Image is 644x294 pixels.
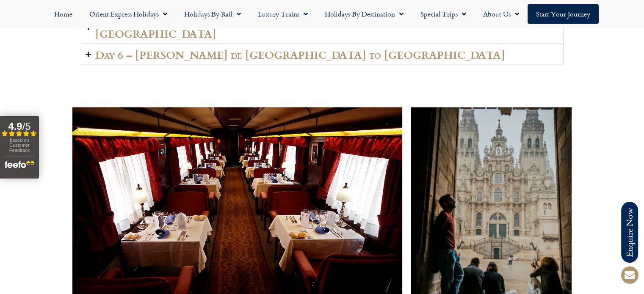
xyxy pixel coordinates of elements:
a: Home [46,4,81,24]
h2: Day 5 – Cabezón de la [PERSON_NAME], [PERSON_NAME][GEOGRAPHIC_DATA] to [GEOGRAPHIC_DATA] [95,16,559,39]
a: Luxury Trains [249,4,316,24]
nav: Menu [4,4,640,24]
a: Start your Journey [528,4,599,24]
a: Special Trips [412,4,475,24]
a: Holidays by Rail [176,4,249,24]
a: Holidays by Destination [316,4,412,24]
a: About Us [475,4,528,24]
h2: Day 6 – [PERSON_NAME] de [GEOGRAPHIC_DATA] to [GEOGRAPHIC_DATA] [95,49,505,60]
a: Orient Express Holidays [81,4,176,24]
summary: Day 6 – [PERSON_NAME] de [GEOGRAPHIC_DATA] to [GEOGRAPHIC_DATA] [81,44,564,65]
